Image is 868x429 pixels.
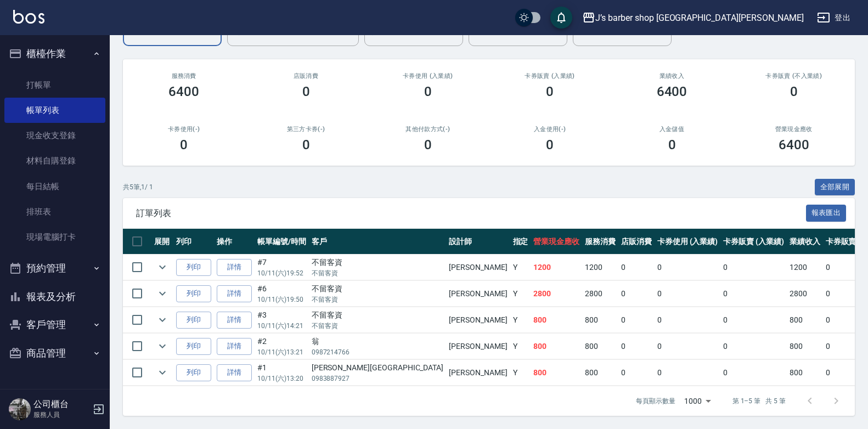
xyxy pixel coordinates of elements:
[4,254,105,283] button: 預約管理
[176,312,211,329] button: 列印
[302,84,310,99] h3: 0
[4,199,105,224] a: 排班表
[257,295,306,304] p: 10/11 (六) 19:50
[787,229,823,255] th: 業績收入
[176,364,211,381] button: 列印
[136,72,232,80] h3: 服務消費
[217,364,252,381] a: 詳情
[655,360,721,386] td: 0
[217,285,252,302] a: 詳情
[4,148,105,173] a: 材料自購登錄
[657,84,687,99] h3: 6400
[257,321,306,331] p: 10/11 (六) 14:21
[173,229,214,255] th: 列印
[618,334,655,359] td: 0
[720,334,787,359] td: 0
[446,360,510,386] td: [PERSON_NAME]
[180,137,188,153] h3: 0
[309,229,447,255] th: 客戶
[255,281,309,307] td: #6
[176,259,211,276] button: 列印
[655,281,721,307] td: 0
[33,410,89,420] p: 服務人員
[636,396,675,406] p: 每頁顯示數量
[154,259,171,275] button: expand row
[720,360,787,386] td: 0
[813,8,855,28] button: 登出
[312,347,444,357] p: 0987214766
[168,84,199,99] h3: 6400
[4,311,105,339] button: 客戶管理
[154,338,171,354] button: expand row
[655,255,721,280] td: 0
[618,281,655,307] td: 0
[546,84,554,99] h3: 0
[582,281,618,307] td: 2800
[618,255,655,280] td: 0
[214,229,255,255] th: 操作
[720,229,787,255] th: 卡券販賣 (入業績)
[446,307,510,333] td: [PERSON_NAME]
[136,126,232,133] h2: 卡券使用(-)
[255,229,309,255] th: 帳單編號/時間
[154,285,171,302] button: expand row
[624,72,719,80] h2: 業績收入
[258,72,353,80] h2: 店販消費
[595,11,804,25] div: J’s barber shop [GEOGRAPHIC_DATA][PERSON_NAME]
[680,386,715,416] div: 1000
[123,182,153,192] p: 共 5 筆, 1 / 1
[618,360,655,386] td: 0
[4,224,105,250] a: 現場電腦打卡
[655,334,721,359] td: 0
[4,98,105,123] a: 帳單列表
[618,307,655,333] td: 0
[531,360,582,386] td: 800
[531,281,582,307] td: 2800
[502,126,598,133] h2: 入金使用(-)
[446,229,510,255] th: 設計師
[13,10,44,24] img: Logo
[380,126,476,133] h2: 其他付款方式(-)
[257,268,306,278] p: 10/11 (六) 19:52
[4,72,105,98] a: 打帳單
[257,347,306,357] p: 10/11 (六) 13:21
[446,255,510,280] td: [PERSON_NAME]
[655,229,721,255] th: 卡券使用 (入業績)
[510,255,531,280] td: Y
[510,307,531,333] td: Y
[582,360,618,386] td: 800
[312,283,444,295] div: 不留客資
[668,137,676,153] h3: 0
[655,307,721,333] td: 0
[787,281,823,307] td: 2800
[582,334,618,359] td: 800
[787,334,823,359] td: 800
[582,255,618,280] td: 1200
[546,137,554,153] h3: 0
[312,257,444,268] div: 不留客資
[4,283,105,311] button: 報表及分析
[732,396,786,406] p: 第 1–5 筆 共 5 筆
[33,399,89,410] h5: 公司櫃台
[787,360,823,386] td: 800
[312,268,444,278] p: 不留客資
[312,309,444,321] div: 不留客資
[4,339,105,368] button: 商品管理
[217,259,252,276] a: 詳情
[510,281,531,307] td: Y
[510,229,531,255] th: 指定
[136,208,806,219] span: 訂單列表
[258,126,353,133] h2: 第三方卡券(-)
[4,39,105,68] button: 櫃檯作業
[531,255,582,280] td: 1200
[176,338,211,355] button: 列印
[255,255,309,280] td: #7
[257,374,306,383] p: 10/11 (六) 13:20
[618,229,655,255] th: 店販消費
[446,281,510,307] td: [PERSON_NAME]
[578,7,808,29] button: J’s barber shop [GEOGRAPHIC_DATA][PERSON_NAME]
[502,72,598,80] h2: 卡券販賣 (入業績)
[720,255,787,280] td: 0
[151,229,173,255] th: 展開
[787,255,823,280] td: 1200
